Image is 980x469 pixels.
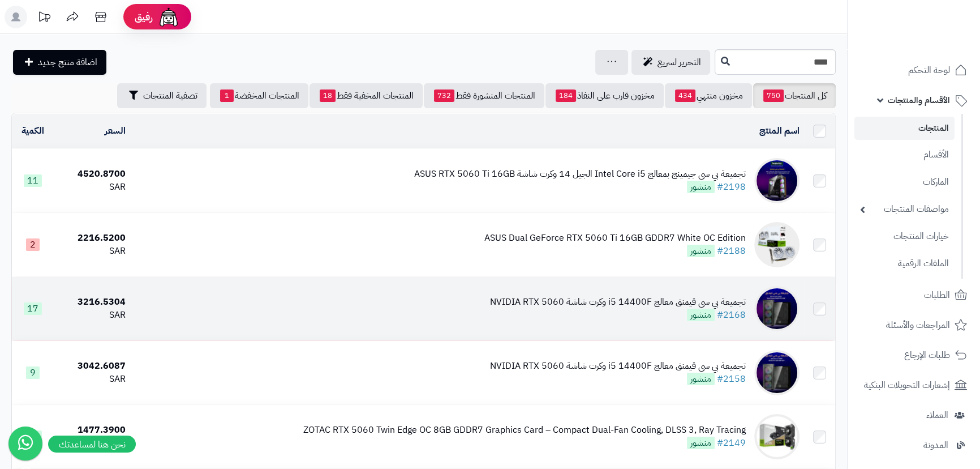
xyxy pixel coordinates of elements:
div: تجميعة بي سي جيمينج بمعالج Intel Core i5 الجيل 14 وكرت شاشة ASUS RTX 5060 Ti 16GB [414,168,746,181]
a: كل المنتجات750 [753,83,836,108]
a: تحديثات المنصة [30,6,58,31]
img: ai-face.png [157,6,180,28]
span: المراجعات والأسئلة [886,317,950,333]
div: 1477.3900 [59,424,126,437]
span: الأقسام والمنتجات [888,92,950,108]
span: 1 [220,89,234,102]
span: 18 [320,89,336,102]
img: ASUS Dual GeForce RTX 5060 Ti 16GB GDDR7 White OC Edition [754,222,800,267]
img: تجميعة بي سي قيمنق معالج i5 14400F وكرت شاشة NVIDIA RTX 5060 [754,286,800,331]
span: التحرير لسريع [657,56,701,69]
img: ZOTAC RTX 5060 Twin Edge OC 8GB GDDR7 Graphics Card – Compact Dual-Fan Cooling, DLSS 3, Ray Tracing [754,414,800,459]
span: منشور [687,309,715,321]
span: 750 [763,89,784,102]
a: المدونة [854,432,973,459]
a: #2168 [717,308,746,322]
a: مواصفات المنتجات [854,197,955,221]
span: رفيق [135,10,153,24]
div: 4520.8700 [59,168,126,181]
img: تجميعة بي سي جيمينج بمعالج Intel Core i5 الجيل 14 وكرت شاشة ASUS RTX 5060 Ti 16GB [754,158,800,203]
span: منشور [687,181,715,193]
span: تصفية المنتجات [143,89,197,103]
a: السعر [105,124,126,138]
img: تجميعة بي سي قيمنق معالج i5 14400F وكرت شاشة NVIDIA RTX 5060 [754,350,800,395]
div: SAR [59,309,126,322]
span: لوحة التحكم [908,62,950,78]
a: الماركات [854,170,955,194]
div: 2216.5200 [59,232,126,245]
a: المنتجات المنشورة فقط732 [424,83,544,108]
span: منشور [687,373,715,385]
span: الطلبات [924,287,950,303]
div: 3042.6087 [59,360,126,373]
div: SAR [59,181,126,194]
span: 2 [26,238,40,251]
span: منشور [687,437,715,449]
a: المنتجات المخفية فقط18 [310,83,423,108]
a: التحرير لسريع [631,50,710,75]
a: طلبات الإرجاع [854,342,973,369]
div: تجميعة بي سي قيمنق معالج i5 14400F وكرت شاشة NVIDIA RTX 5060 [490,296,746,309]
a: مخزون قارب على النفاذ184 [545,83,664,108]
span: 434 [675,89,695,102]
a: الأقسام [854,143,955,167]
span: 11 [24,174,42,187]
a: الطلبات [854,282,973,309]
a: المراجعات والأسئلة [854,312,973,339]
a: #2188 [717,244,746,258]
span: 17 [24,302,42,315]
a: إشعارات التحويلات البنكية [854,372,973,399]
span: اضافة منتج جديد [38,56,97,69]
a: #2198 [717,180,746,194]
a: الملفات الرقمية [854,251,955,276]
div: ASUS Dual GeForce RTX 5060 Ti 16GB GDDR7 White OC Edition [484,232,746,245]
a: مخزون منتهي434 [665,83,752,108]
div: 3216.5304 [59,296,126,309]
a: اضافة منتج جديد [13,50,106,75]
span: المدونة [923,437,948,453]
span: 732 [434,89,454,102]
a: اسم المنتج [759,124,800,138]
a: العملاء [854,402,973,429]
span: 184 [556,89,576,102]
a: #2149 [717,436,746,450]
a: #2158 [717,372,746,386]
div: SAR [59,373,126,386]
span: إشعارات التحويلات البنكية [864,377,950,393]
a: الكمية [22,124,44,138]
div: ZOTAC RTX 5060 Twin Edge OC 8GB GDDR7 Graphics Card – Compact Dual-Fan Cooling, DLSS 3, Ray Tracing [303,424,746,437]
a: لوحة التحكم [854,57,973,84]
a: المنتجات المخفضة1 [210,83,308,108]
span: طلبات الإرجاع [904,347,950,363]
a: خيارات المنتجات [854,224,955,249]
a: المنتجات [854,117,955,140]
div: تجميعة بي سي قيمنق معالج i5 14400F وكرت شاشة NVIDIA RTX 5060 [490,360,746,373]
span: 9 [26,366,40,379]
span: العملاء [926,407,948,423]
button: تصفية المنتجات [117,83,207,108]
div: SAR [59,245,126,258]
span: منشور [687,245,715,257]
